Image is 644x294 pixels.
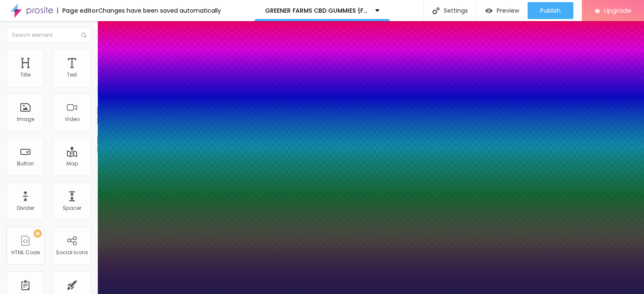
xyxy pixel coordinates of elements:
img: Icone [432,7,439,14]
img: view-1.svg [485,7,492,14]
div: HTML Code [11,250,40,256]
div: Video [65,116,80,122]
div: Spacer [63,205,81,211]
div: Image [17,116,34,122]
div: Social Icons [56,250,88,256]
div: Title [20,72,30,78]
span: Publish [540,7,561,14]
button: Preview [477,2,528,19]
span: Upgrade [604,7,631,14]
div: Button [17,161,34,167]
div: Map [66,161,78,167]
button: Publish [528,2,573,19]
div: Changes have been saved automatically [98,8,221,14]
div: Page editor [57,8,98,14]
div: Text [67,72,77,78]
span: Preview [497,7,519,14]
p: GREENER FARMS CBD GUMMIES {Feedback from Real CusTomer} Must Read Before Buying! [265,8,369,14]
img: Icone [81,33,86,38]
div: Divider [17,205,34,211]
input: Search element [6,27,91,43]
